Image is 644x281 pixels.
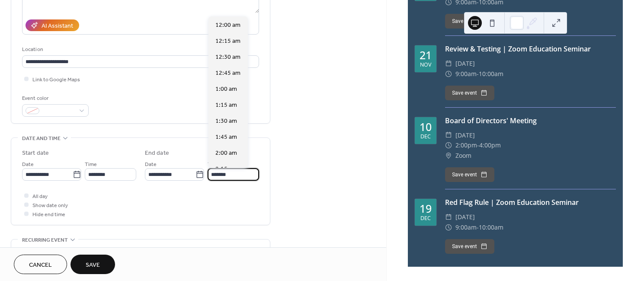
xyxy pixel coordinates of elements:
span: [DATE] [455,130,475,140]
span: 1:15 am [215,101,237,110]
span: Date [22,160,34,169]
span: 1:30 am [215,117,237,126]
span: 10:00am [479,69,503,79]
span: All day [32,192,48,201]
span: 2:15 am [215,165,237,174]
button: Save event [445,239,494,254]
span: - [477,140,479,150]
div: Board of Directors' Meeting [445,115,616,126]
div: Nov [420,62,431,68]
span: Time [208,160,220,169]
button: Cancel [14,255,67,274]
div: Dec [420,134,431,140]
div: Red Flag Rule | Zoom Education Seminar [445,197,616,208]
div: Dec [420,216,431,221]
span: 9:00am [455,222,477,233]
span: 12:00 am [215,21,240,30]
div: Location [22,45,257,54]
button: AI Assistant [26,19,79,31]
div: 10 [420,121,432,132]
span: [DATE] [455,212,475,222]
div: 19 [420,203,432,214]
span: 4:00pm [479,140,501,150]
span: 12:45 am [215,69,240,78]
div: ​ [445,140,452,150]
span: 10:00am [479,222,503,233]
div: ​ [445,130,452,140]
span: Date and time [22,134,61,143]
div: ​ [445,150,452,161]
span: - [477,69,479,79]
div: 21 [420,50,432,61]
div: ​ [445,222,452,233]
div: AI Assistant [42,22,73,31]
span: Date [145,160,157,169]
span: 12:15 am [215,37,240,46]
div: ​ [445,58,452,69]
span: 1:45 am [215,133,237,142]
span: [DATE] [455,58,475,69]
span: Link to Google Maps [32,75,80,84]
button: Save event [445,86,494,100]
span: Show date only [32,201,68,210]
button: Save event [445,14,494,29]
div: Review & Testing | Zoom Education Seminar [445,44,616,54]
span: 9:00am [455,69,477,79]
div: ​ [445,69,452,79]
span: Time [85,160,97,169]
span: Cancel [29,261,52,270]
span: 2:00pm [455,140,477,150]
div: Start date [22,149,49,158]
span: Hide end time [32,210,65,219]
span: - [477,222,479,233]
span: Recurring event [22,236,68,245]
div: Event color [22,94,87,103]
div: ​ [445,212,452,222]
button: Save event [445,167,494,182]
div: End date [145,149,169,158]
button: Save [70,255,115,274]
span: 12:30 am [215,53,240,62]
span: 1:00 am [215,85,237,94]
span: 2:00 am [215,149,237,158]
span: Zoom [455,150,471,161]
span: Save [86,261,100,270]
